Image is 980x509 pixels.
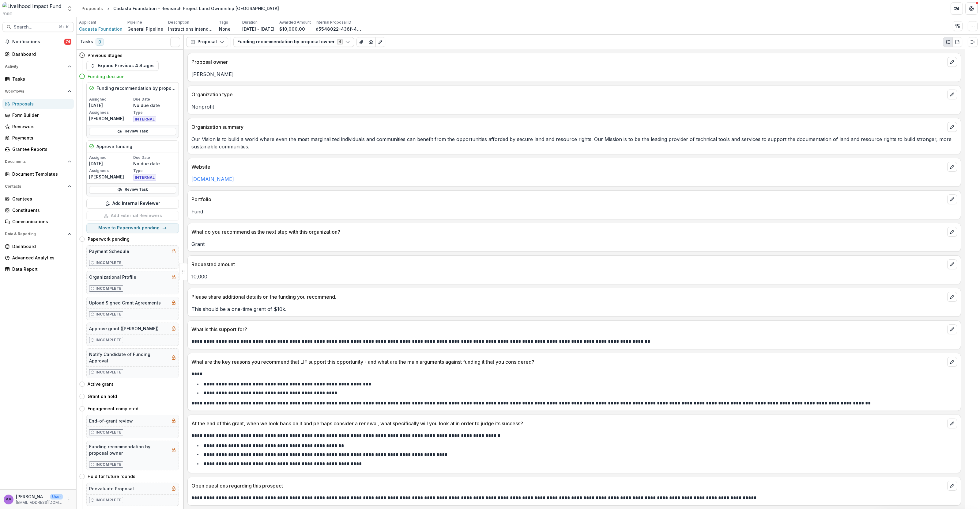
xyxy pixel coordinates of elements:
[191,163,945,170] p: Website
[943,37,953,47] button: Plaintext view
[2,194,74,204] a: Grantees
[947,324,957,334] button: edit
[86,61,159,71] button: Expand Previous 4 Stages
[133,97,176,102] p: Due Date
[2,229,74,239] button: Open Data & Reporting
[12,146,69,152] div: Grantee Reports
[947,122,957,132] button: edit
[947,419,957,428] button: edit
[168,26,214,32] p: Instructions intended to accompany any new proposal created or moved to the "New Lead (To Researc...
[66,2,74,15] button: Open entity switcher
[12,39,64,44] span: Notifications
[191,261,945,268] p: Requested amount
[89,248,129,255] h5: Payment Schedule
[12,135,69,141] div: Payments
[2,49,74,59] a: Dashboard
[89,186,176,193] a: Review Task
[16,493,48,500] p: [PERSON_NAME]
[947,227,957,237] button: edit
[88,393,117,400] h4: Grant on hold
[947,357,957,367] button: edit
[947,90,957,99] button: edit
[5,89,65,94] span: Workflows
[191,176,234,182] a: [DOMAIN_NAME]
[965,2,978,15] button: Get Help
[81,5,103,12] div: Proposals
[89,110,132,115] p: Assignees
[316,26,362,32] p: d5548022-436f-4846-9d4e-fc46e22dc62d
[133,174,156,181] span: INTERNAL
[88,405,138,412] h4: Engagement completed
[168,20,189,25] p: Description
[12,218,69,225] div: Communications
[191,123,945,131] p: Organization summary
[12,76,69,82] div: Tasks
[947,194,957,204] button: edit
[12,243,69,250] div: Dashboard
[233,37,354,47] button: Funding recommendation by proposal owner4
[316,20,351,25] p: Internal Proposal ID
[89,160,132,167] p: [DATE]
[947,481,957,491] button: edit
[951,2,963,15] button: Partners
[242,26,274,32] p: [DATE] - [DATE]
[2,37,74,47] button: Notifications74
[88,73,125,80] h4: Funding decision
[12,266,69,272] div: Data Report
[2,22,74,32] button: Search...
[133,160,176,167] p: No due date
[279,20,311,25] p: Awarded Amount
[89,128,176,135] a: Review Task
[96,143,132,150] h5: Approve funding
[96,260,122,266] p: Incomplete
[12,51,69,57] div: Dashboard
[191,240,957,248] p: Grant
[191,420,945,427] p: At the end of this grant, when we look back on it and perhaps consider a renewal, what specifical...
[191,293,945,300] p: Please share additional details on the funding you recommend.
[2,99,74,109] a: Proposals
[89,102,132,109] p: [DATE]
[89,115,132,122] p: [PERSON_NAME]
[96,497,122,503] p: Incomplete
[12,255,69,261] div: Advanced Analytics
[89,174,132,180] p: [PERSON_NAME]
[50,494,63,499] p: User
[89,443,169,456] h5: Funding recommendation by proposal owner
[96,312,122,317] p: Incomplete
[191,208,957,215] p: Fund
[375,37,385,47] button: Edit as form
[191,273,957,280] p: 10,000
[89,485,134,492] h5: Reevaluate Proposal
[12,171,69,177] div: Document Templates
[96,430,122,435] p: Incomplete
[947,162,957,172] button: edit
[2,182,74,191] button: Open Contacts
[2,205,74,215] a: Constituents
[2,216,74,227] a: Communications
[170,37,180,47] button: Toggle View Cancelled Tasks
[89,168,132,174] p: Assignees
[191,91,945,98] p: Organization type
[96,38,104,46] span: 0
[947,57,957,67] button: edit
[12,196,69,202] div: Grantees
[191,136,957,150] p: Our Vision is to build a world where even the most marginalized individuals and communities can b...
[79,4,105,13] a: Proposals
[2,133,74,143] a: Payments
[5,64,65,69] span: Activity
[191,358,945,365] p: What are the key reasons you recommend that LIF support this opportunity - and what are the main ...
[191,482,945,489] p: Open questions regarding this prospect
[12,123,69,130] div: Reviewers
[191,103,957,110] p: Nonprofit
[952,37,962,47] button: PDF view
[88,52,123,59] h4: Previous Stages
[133,168,176,174] p: Type
[79,26,123,32] a: Cadasta Foundation
[89,418,133,424] h5: End-of-grant review
[947,259,957,269] button: edit
[88,381,113,387] h4: Active grant
[64,39,71,45] span: 74
[86,199,179,209] button: Add Internal Reviewer
[89,155,132,160] p: Assigned
[113,5,279,12] div: Cadasta Foundation - Research Project Land Ownership [GEOGRAPHIC_DATA]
